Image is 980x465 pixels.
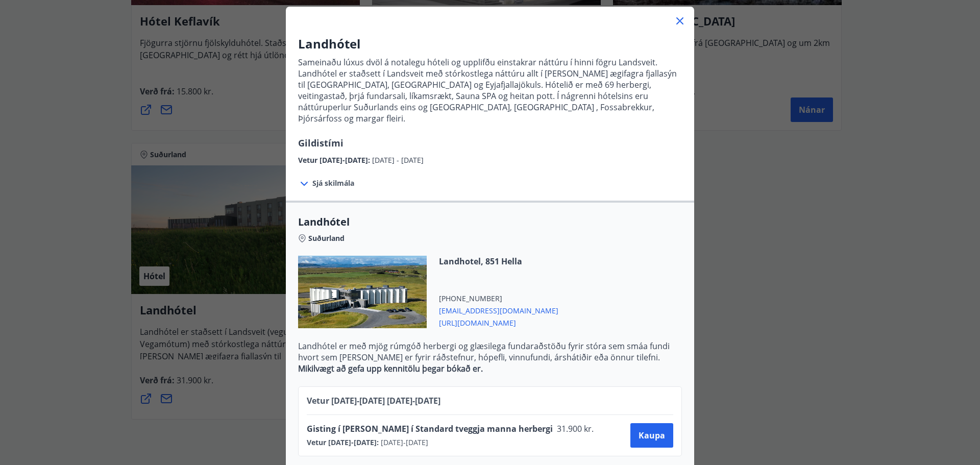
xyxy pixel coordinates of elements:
[312,178,354,188] span: Sjá skilmála
[439,304,558,316] span: [EMAIL_ADDRESS][DOMAIN_NAME]
[298,340,682,363] p: Landhótel er með mjög rúmgóð herbergi og glæsilega fundaraðstöðu fyrir stóra sem smáa fundi hvort...
[298,35,682,53] h3: Landhótel
[298,155,372,165] span: Vetur [DATE]-[DATE] :
[439,256,558,267] span: Landhotel, 851 Hella
[372,155,424,165] span: [DATE] - [DATE]
[439,316,558,328] span: [URL][DOMAIN_NAME]
[298,215,682,229] span: Landhótel
[439,293,558,304] span: [PHONE_NUMBER]
[308,233,345,243] span: Suðurland
[298,137,344,149] span: Gildistími
[298,363,483,374] strong: Mikilvægt að gefa upp kennitölu þegar bókað er.
[298,57,682,124] p: Sameinaðu lúxus dvöl á notalegu hóteli og upplifðu einstakrar náttúru í hinni fögru Landsveit. La...
[307,395,440,406] span: Vetur [DATE]-[DATE] [DATE] - [DATE]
